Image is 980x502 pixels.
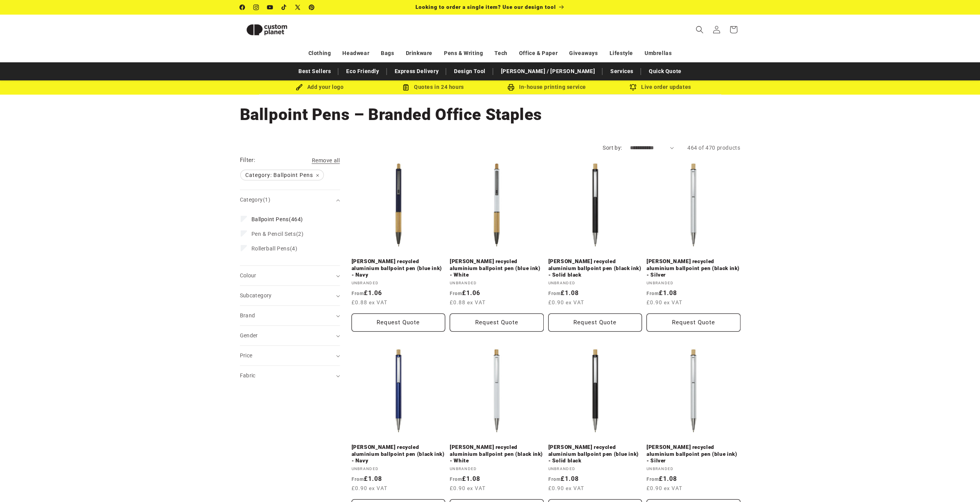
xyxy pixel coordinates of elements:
span: Pen & Pencil Sets [251,231,296,237]
span: Rollerball Pens [251,245,290,252]
span: Subcategory [240,292,272,299]
a: [PERSON_NAME] recycled aluminium ballpoint pen (blue ink) - Navy [352,258,446,279]
summary: Colour (0 selected) [240,266,340,285]
span: (1) [263,197,270,203]
button: Request Quote [548,314,642,332]
label: Sort by: [603,145,622,151]
div: Add your logo [263,82,377,92]
img: Order Updates Icon [402,84,409,91]
summary: Price [240,346,340,365]
span: (2) [251,230,304,237]
span: Ballpoint Pens [251,216,289,222]
span: Colour [240,272,256,279]
a: [PERSON_NAME] recycled aluminium ballpoint pen (black ink) - Navy [352,444,446,464]
a: Best Sellers [295,65,335,78]
span: (464) [251,216,303,223]
a: [PERSON_NAME] recycled aluminium ballpoint pen (black ink) - Solid black [548,258,642,279]
a: [PERSON_NAME] / [PERSON_NAME] [497,65,599,78]
a: Lifestyle [610,47,633,60]
a: Category: Ballpoint Pens [240,170,324,180]
a: Clothing [308,47,331,60]
a: [PERSON_NAME] recycled aluminium ballpoint pen (blue ink) - Solid black [548,444,642,464]
a: [PERSON_NAME] recycled aluminium ballpoint pen (blue ink) - White [450,258,544,279]
a: Umbrellas [645,47,672,60]
span: Fabric [240,372,256,379]
a: Office & Paper [519,47,558,60]
img: Order updates [630,84,637,91]
img: In-house printing [508,84,514,91]
a: Remove all [312,156,340,165]
span: 464 of 470 products [687,145,740,151]
summary: Fabric (0 selected) [240,366,340,385]
summary: Gender (0 selected) [240,326,340,345]
summary: Brand (0 selected) [240,306,340,325]
span: Gender [240,332,258,339]
span: Price [240,352,253,359]
a: Quick Quote [645,65,685,78]
a: Design Tool [450,65,489,78]
a: Pens & Writing [444,47,483,60]
div: In-house printing service [490,82,604,92]
span: Brand [240,312,255,319]
a: [PERSON_NAME] recycled aluminium ballpoint pen (blue ink) - Silver [647,444,740,464]
summary: Search [691,21,708,38]
a: Giveaways [569,47,598,60]
button: Request Quote [450,314,544,332]
span: Category [240,197,270,203]
div: Live order updates [604,82,717,92]
a: Drinkware [406,47,432,60]
summary: Category (1 selected) [240,190,340,210]
img: Custom Planet [240,18,294,42]
span: Remove all [312,157,340,163]
a: Tech [494,47,507,60]
a: Express Delivery [391,65,443,78]
a: Eco Friendly [342,65,383,78]
div: Quotes in 24 hours [377,82,490,92]
a: [PERSON_NAME] recycled aluminium ballpoint pen (black ink) - White [450,444,544,464]
a: Bags [381,47,394,60]
span: (4) [251,245,298,252]
a: Custom Planet [237,15,320,45]
a: Services [606,65,637,78]
button: Request Quote [352,314,446,332]
button: Request Quote [647,314,740,332]
span: Looking to order a single item? Use our design tool [415,4,556,10]
a: [PERSON_NAME] recycled aluminium ballpoint pen (black ink) - Silver [647,258,740,279]
a: Headwear [342,47,369,60]
summary: Subcategory (0 selected) [240,286,340,305]
span: Category: Ballpoint Pens [241,170,323,180]
img: Brush Icon [296,84,303,91]
h2: Filter: [240,156,256,165]
h1: Ballpoint Pens – Branded Office Staples [240,104,740,125]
